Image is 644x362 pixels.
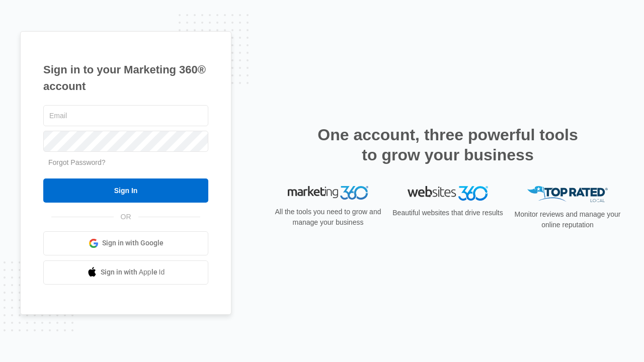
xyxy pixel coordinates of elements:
[43,260,208,285] a: Sign in with Apple Id
[288,186,368,200] img: Marketing 360
[391,208,504,218] p: Beautiful websites that drive results
[101,267,165,278] span: Sign in with Apple Id
[527,186,608,203] img: Top Rated Local
[43,105,208,126] input: Email
[511,209,624,230] p: Monitor reviews and manage your online reputation
[102,238,164,248] span: Sign in with Google
[43,178,208,203] input: Sign In
[408,186,488,201] img: Websites 360
[314,125,581,165] h2: One account, three powerful tools to grow your business
[43,61,208,95] h1: Sign in to your Marketing 360® account
[114,212,138,222] span: OR
[43,231,208,255] a: Sign in with Google
[48,158,106,166] a: Forgot Password?
[272,207,384,228] p: All the tools you need to grow and manage your business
